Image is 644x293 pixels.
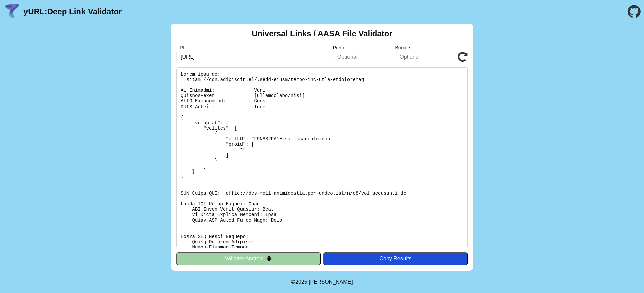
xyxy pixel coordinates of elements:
[323,252,468,265] button: Copy Results
[295,279,307,285] span: 2025
[395,45,453,50] label: Bundle
[327,256,464,262] div: Copy Results
[176,67,468,248] pre: Lorem ipsu do: sitam://con.adipiscin.el/.sedd-eiusm/tempo-inc-utla-etdoloremag Al Enimadmi: Veni ...
[309,279,353,285] a: Michael Ibragimchayev's Personal Site
[176,45,329,50] label: URL
[395,51,453,63] input: Optional
[252,29,392,38] h2: Universal Links / AASA File Validator
[333,51,391,63] input: Optional
[266,256,272,261] img: droidIcon.svg
[291,271,353,293] footer: ©
[23,7,122,16] a: yURL:Deep Link Validator
[176,252,321,265] button: Validate Android
[176,51,329,63] input: Required
[333,45,391,50] label: Prefix
[3,3,21,20] img: yURL Logo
